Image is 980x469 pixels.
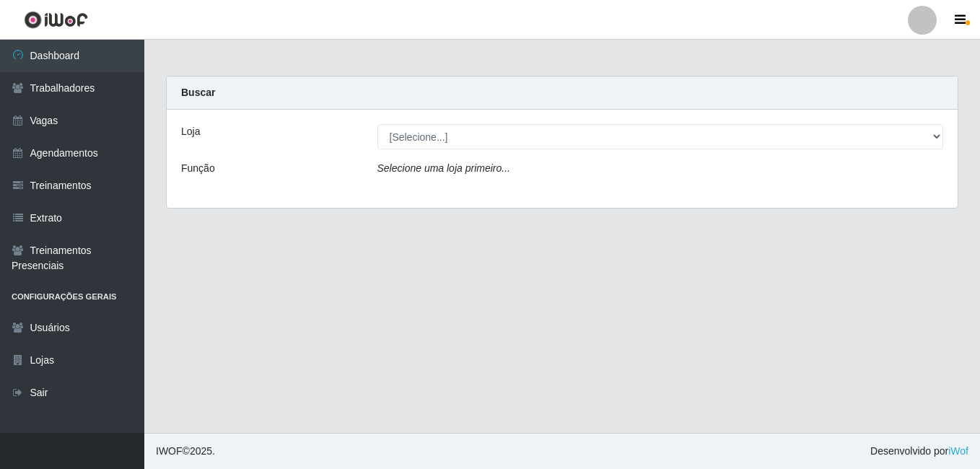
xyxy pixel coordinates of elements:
[156,444,215,459] span: © 2025 .
[948,445,968,457] a: iWof
[377,162,510,174] i: Selecione uma loja primeiro...
[181,161,215,176] label: Função
[870,444,968,459] span: Desenvolvido por
[24,11,88,29] img: CoreUI Logo
[181,87,215,98] strong: Buscar
[156,445,183,457] span: IWOF
[181,124,200,139] label: Loja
